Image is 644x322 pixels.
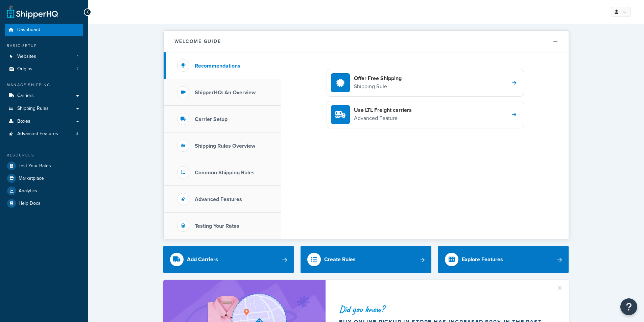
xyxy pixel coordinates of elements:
[17,66,32,72] span: Origins
[5,63,83,75] li: Origins
[17,27,40,33] span: Dashboard
[5,102,83,115] a: Shipping Rules
[5,63,83,75] a: Origins7
[5,128,83,140] a: Advanced Features4
[195,170,255,176] h3: Common Shipping Rules
[5,90,83,102] a: Carriers
[187,255,218,264] div: Add Carriers
[76,131,78,137] span: 4
[195,63,240,69] h3: Recommendations
[164,31,569,52] button: Welcome Guide
[5,152,83,158] div: Resources
[17,93,34,99] span: Carriers
[19,201,41,206] span: Help Docs
[19,176,44,181] span: Marketplace
[5,24,83,36] a: Dashboard
[195,223,239,229] h3: Testing Your Rates
[438,246,569,273] a: Explore Features
[5,185,83,197] a: Analytics
[17,131,58,137] span: Advanced Features
[462,255,503,264] div: Explore Features
[354,82,402,91] p: Shipping Rule
[174,39,221,44] h2: Welcome Guide
[5,82,83,88] div: Manage Shipping
[5,50,83,63] li: Websites
[195,116,228,122] h3: Carrier Setup
[5,43,83,49] div: Basic Setup
[5,115,83,128] a: Boxes
[17,119,30,124] span: Boxes
[620,298,637,315] button: Open Resource Center
[77,54,78,59] span: 1
[19,188,37,194] span: Analytics
[354,75,402,82] h4: Offer Free Shipping
[195,90,256,96] h3: ShipperHQ: An Overview
[354,106,412,114] h4: Use LTL Freight carriers
[19,163,51,169] span: Test Your Rates
[339,304,553,314] div: Did you know?
[5,50,83,63] a: Websites1
[301,246,431,273] a: Create Rules
[5,160,83,172] a: Test Your Rates
[354,114,412,123] p: Advanced Feature
[17,106,49,112] span: Shipping Rules
[17,54,36,59] span: Websites
[5,172,83,184] a: Marketplace
[5,197,83,209] a: Help Docs
[324,255,356,264] div: Create Rules
[195,143,255,149] h3: Shipping Rules Overview
[163,246,294,273] a: Add Carriers
[195,196,242,202] h3: Advanced Features
[5,128,83,140] li: Advanced Features
[76,66,78,72] span: 7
